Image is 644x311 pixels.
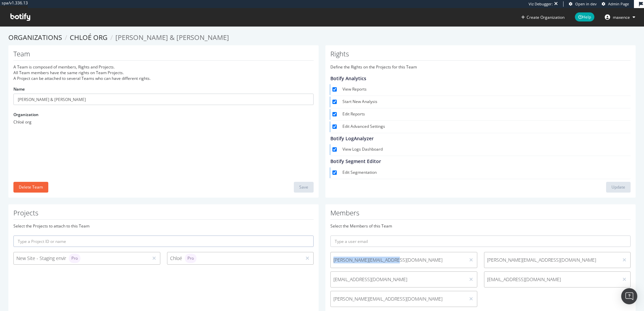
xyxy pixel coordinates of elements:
[330,236,631,247] input: Type a user email
[521,14,565,20] button: Create Organization
[330,136,628,141] h4: Botify LogAnalyzer
[294,182,314,193] button: Save
[332,100,337,104] input: Start New Analysis
[330,159,628,164] h4: Botify Segment Editor
[8,33,62,42] a: Organizations
[333,296,463,302] span: [PERSON_NAME][EMAIL_ADDRESS][DOMAIN_NAME]
[13,209,314,220] h1: Projects
[69,254,80,263] div: brand label
[575,1,597,6] span: Open in dev
[13,236,314,247] input: Type a Project ID or name
[13,112,39,117] label: Organization
[613,14,630,20] span: maxence
[599,12,641,22] button: maxence
[330,209,631,220] h1: Members
[332,147,337,152] input: View Logs Dashboard
[187,256,194,260] span: Pro
[342,123,628,130] label: Edit Advanced Settings
[8,33,636,43] ol: breadcrumbs
[569,1,597,7] a: Open in dev
[13,223,314,229] div: Select the Projects to attach to this Team
[342,86,628,93] label: View Reports
[330,64,631,70] p: Define the Rights on the Projects for this Team
[487,276,616,283] span: [EMAIL_ADDRESS][DOMAIN_NAME]
[330,50,631,61] h1: Rights
[71,256,78,260] span: Pro
[332,170,337,175] input: Edit Segmentation
[487,257,616,263] span: [PERSON_NAME][EMAIL_ADDRESS][DOMAIN_NAME]
[602,1,629,7] a: Admin Page
[13,94,314,105] input: Name
[115,33,229,42] span: [PERSON_NAME] & [PERSON_NAME]
[332,124,337,129] input: Edit Advanced Settings
[13,119,314,125] div: Chloé org
[342,99,628,105] label: Start New Analysis
[13,50,314,61] h1: Team
[70,33,108,42] a: Chloé org
[342,169,628,176] label: Edit Segmentation
[330,76,628,81] h4: Botify Analytics
[170,254,299,263] div: Chloé
[611,184,625,190] div: Update
[342,111,628,118] label: Edit Reports
[13,64,314,81] div: A Team is composed of members, Rights and Projects. All Team members have the same rights on Team...
[299,184,308,190] div: Save
[330,223,631,229] div: Select the Members of this Team
[342,146,628,153] label: View Logs Dashboard
[529,1,553,7] div: Viz Debugger:
[606,182,631,193] button: Update
[13,86,25,92] label: Name
[333,257,463,263] span: [PERSON_NAME][EMAIL_ADDRESS][DOMAIN_NAME]
[19,184,43,190] div: Delete Team
[332,87,337,92] input: View Reports
[608,1,629,6] span: Admin Page
[332,112,337,116] input: Edit Reports
[185,254,197,263] div: brand label
[13,182,48,193] button: Delete Team
[333,276,463,283] span: [EMAIL_ADDRESS][DOMAIN_NAME]
[575,12,594,21] span: Help
[16,254,146,263] div: New Site - Staging envir
[621,288,637,304] div: Open Intercom Messenger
